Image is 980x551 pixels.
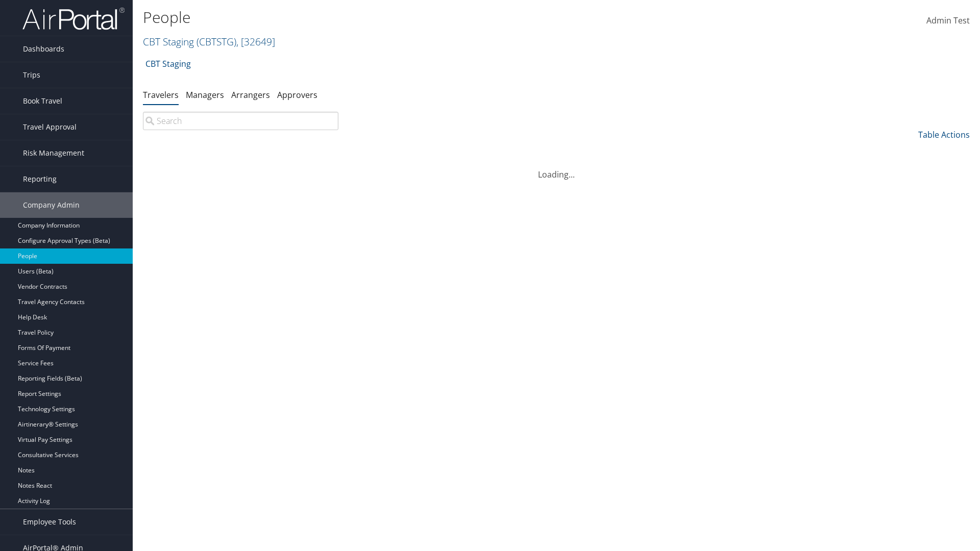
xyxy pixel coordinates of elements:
span: Trips [23,62,40,88]
a: Table Actions [918,129,970,140]
img: airportal-logo.png [22,7,125,31]
span: ( CBTSTG ) [197,35,236,48]
span: Risk Management [23,140,84,166]
span: Dashboards [23,36,64,62]
a: Admin Test [926,5,970,37]
span: Reporting [23,166,57,192]
span: Employee Tools [23,509,76,535]
span: Book Travel [23,88,62,114]
a: CBT Staging [143,35,275,48]
span: Company Admin [23,192,80,218]
h1: People [143,7,694,28]
a: CBT Staging [145,54,191,74]
a: Travelers [143,89,179,101]
a: Approvers [277,89,317,101]
input: Search [143,112,338,130]
span: Admin Test [926,15,970,26]
a: Managers [186,89,224,101]
div: Loading... [143,156,970,181]
a: Arrangers [231,89,270,101]
span: , [ 32649 ] [236,35,275,48]
span: Travel Approval [23,114,77,140]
